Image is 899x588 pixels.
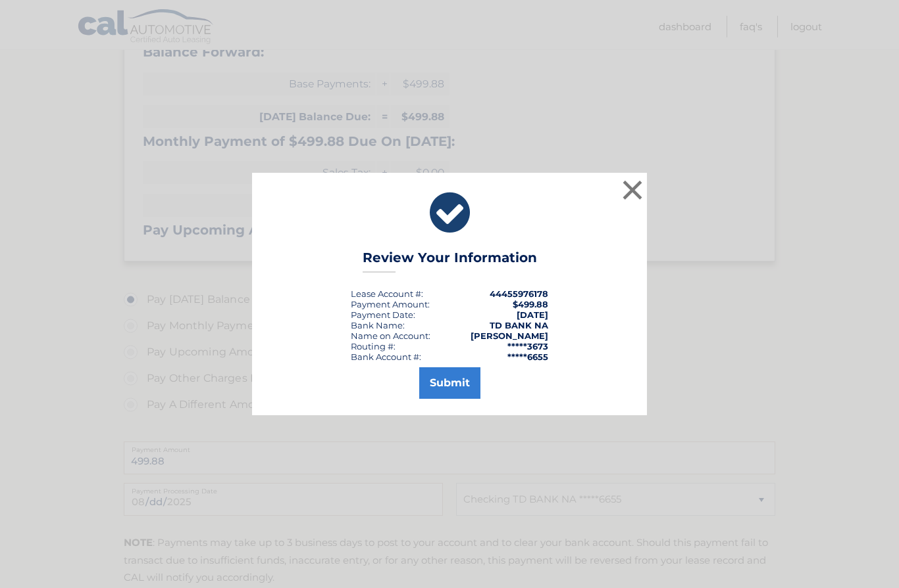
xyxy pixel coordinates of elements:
span: $499.88 [513,299,548,309]
span: Payment Date [351,309,413,320]
strong: [PERSON_NAME] [471,330,548,341]
div: Lease Account #: [351,288,423,299]
h3: Review Your Information [363,250,537,273]
strong: 44455976178 [490,288,548,299]
div: : [351,309,415,320]
div: Bank Account #: [351,351,421,362]
button: Submit [419,367,480,399]
button: × [619,177,646,203]
span: [DATE] [517,309,548,320]
div: Payment Amount: [351,299,430,309]
div: Routing #: [351,341,396,351]
strong: TD BANK NA [490,320,548,330]
div: Bank Name: [351,320,405,330]
div: Name on Account: [351,330,430,341]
